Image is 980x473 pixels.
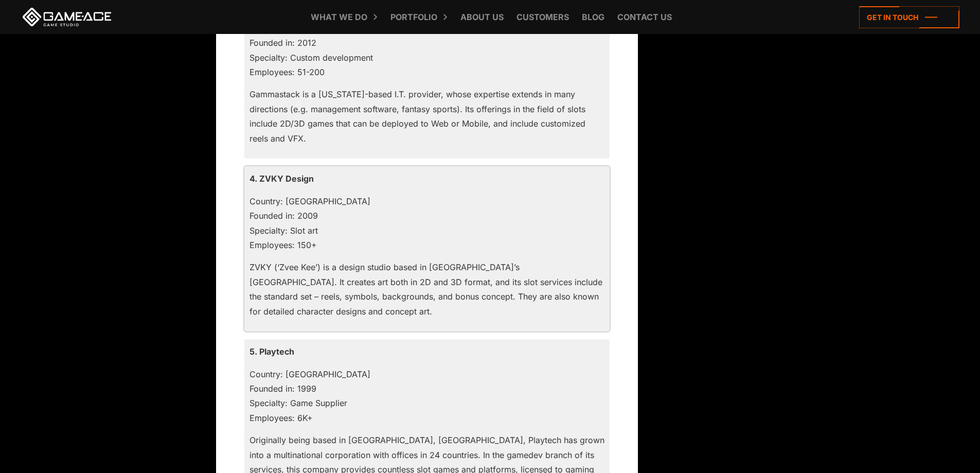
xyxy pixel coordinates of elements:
p: Country: [GEOGRAPHIC_DATA] Founded in: 1999 Specialty: Game Supplier Employees: 6K+ [250,367,604,426]
a: Get in touch [859,6,959,28]
p: 5. Playtech [250,344,604,359]
p: 4. ZVKY Design [250,171,604,186]
p: Country: U.S.A. Founded in: 2012 Specialty: Custom development Employees: 51-200 [250,21,604,80]
p: Gammastack is a [US_STATE]-based I.T. provider, whose expertise extends in many directions (e.g. ... [250,87,604,146]
p: Country: [GEOGRAPHIC_DATA] Founded in: 2009 Specialty: Slot art Employees: 150+ [250,194,604,253]
p: ZVKY (‘Zvee Kee’) is a design studio based in [GEOGRAPHIC_DATA]’s [GEOGRAPHIC_DATA]. It creates a... [250,260,604,319]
